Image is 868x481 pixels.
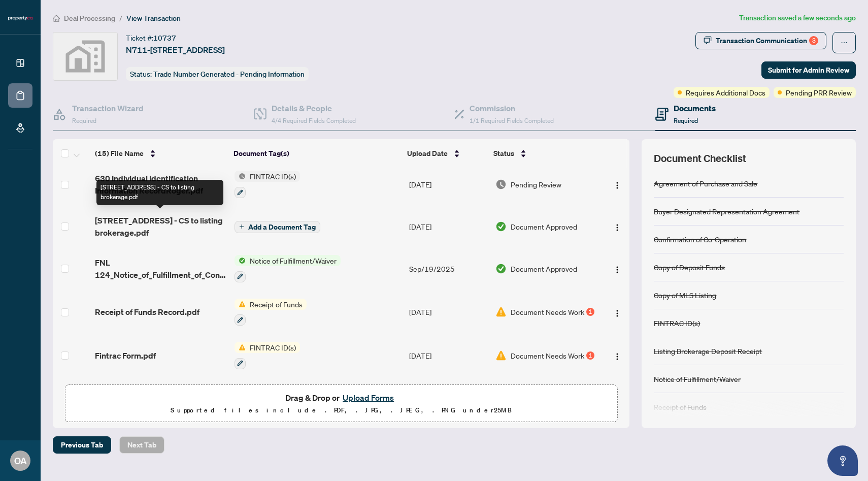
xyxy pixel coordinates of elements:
span: OA [14,454,27,468]
span: Status [493,148,514,159]
td: [DATE] [405,334,491,377]
td: [DATE] [405,163,491,206]
img: logo [8,15,32,21]
span: Submit for Admin Review [768,62,849,78]
h4: Commission [470,102,554,114]
div: Agreement of Purchase and Sale [654,178,757,189]
button: Previous Tab [53,436,111,454]
h4: Documents [674,102,716,114]
button: Logo [609,218,625,235]
button: Logo [609,176,625,193]
td: [DATE] [405,291,491,334]
img: Logo [613,352,621,361]
img: Status Icon [235,299,246,310]
span: Document Approved [511,221,577,232]
button: Next Tab [119,436,164,454]
button: Add a Document Tag [235,220,320,233]
div: Copy of MLS Listing [654,290,716,301]
div: Buyer Designated Representation Agreement [654,206,799,217]
div: 1 [586,308,594,316]
h4: Details & People [272,102,356,114]
button: Status IconFINTRAC ID(s) [235,171,300,198]
span: Pending PRR Review [786,87,852,98]
article: Transaction saved a few seconds ago [739,12,856,24]
div: Notice of Fulfillment/Waiver [654,373,741,384]
span: Fintrac Form.pdf [95,349,156,362]
th: Upload Date [403,139,489,168]
div: Copy of Deposit Funds [654,262,725,273]
img: Document Status [495,350,507,361]
img: Status Icon [235,342,246,353]
button: Logo [609,304,625,320]
span: FINTRAC ID(s) [246,342,300,353]
span: FINTRAC ID(s) [246,171,300,182]
span: Required [72,117,96,124]
button: Logo [609,261,625,277]
img: Document Status [495,221,507,232]
span: Document Approved [511,263,577,274]
div: Status: [126,67,309,81]
div: Ticket #: [126,32,176,44]
div: Listing Brokerage Deposit Receipt [654,345,762,357]
span: Receipt of Funds Record.pdf [95,306,199,318]
img: Logo [613,309,621,317]
span: Drag & Drop or [285,391,397,404]
button: Submit for Admin Review [761,61,856,79]
span: home [53,15,60,22]
span: Trade Number Generated - Pending Information [153,70,305,79]
span: plus [239,224,244,229]
span: [STREET_ADDRESS] - CS to listing brokerage.pdf [95,214,226,239]
td: [DATE] [405,206,491,247]
button: Status IconReceipt of Funds [235,299,307,326]
span: 630 Individual Identification Information RecordRoger.pdf [95,172,226,197]
button: Open asap [827,445,858,476]
th: Document Tag(s) [229,139,403,168]
img: Logo [613,223,621,232]
span: N711-[STREET_ADDRESS] [126,44,225,56]
span: Document Needs Work [511,350,584,361]
img: Document Status [495,306,507,317]
h4: Transaction Wizard [72,102,144,114]
span: 4/4 Required Fields Completed [272,117,356,124]
img: Document Status [495,179,507,190]
span: Drag & Drop orUpload FormsSupported files include .PDF, .JPG, .JPEG, .PNG under25MB [65,385,617,423]
span: Deal Processing [64,14,115,23]
span: 1/1 Required Fields Completed [470,117,554,124]
span: Pending Review [511,179,561,190]
img: Status Icon [235,171,246,182]
td: [DATE] [405,377,491,421]
span: Previous Tab [61,437,103,453]
td: Sep/19/2025 [405,247,491,291]
div: Transaction Communication [716,33,818,49]
span: 10737 [153,34,176,43]
span: Notice of Fulfillment/Waiver [246,255,341,266]
div: Confirmation of Co-Operation [654,234,746,245]
th: (15) File Name [91,139,230,168]
span: (15) File Name [95,148,144,159]
img: Logo [613,181,621,189]
div: 3 [809,36,818,45]
button: Status IconFINTRAC ID(s) [235,342,300,369]
th: Status [489,139,596,168]
img: Document Status [495,263,507,274]
button: Status IconNotice of Fulfillment/Waiver [235,255,341,282]
button: Transaction Communication3 [695,32,826,49]
div: FINTRAC ID(s) [654,317,700,329]
div: 1 [586,351,594,360]
span: Document Checklist [654,151,746,166]
span: Receipt of Funds [246,299,307,310]
li: / [119,12,122,24]
img: Logo [613,266,621,274]
span: Requires Additional Docs [686,87,765,98]
span: Required [674,117,698,124]
span: FNL 124_Notice_of_Fulfillment_of_Conditions_-_Agreement_of_Purchase_and_Sale__v1__-__OREA.pdf [95,256,226,281]
span: Add a Document Tag [248,223,316,231]
span: View Transaction [126,14,181,23]
img: Status Icon [235,255,246,266]
button: Logo [609,347,625,364]
img: svg%3e [53,33,117,80]
button: Upload Forms [340,391,397,404]
span: ellipsis [841,39,848,46]
span: Document Needs Work [511,306,584,317]
button: Add a Document Tag [235,221,320,233]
